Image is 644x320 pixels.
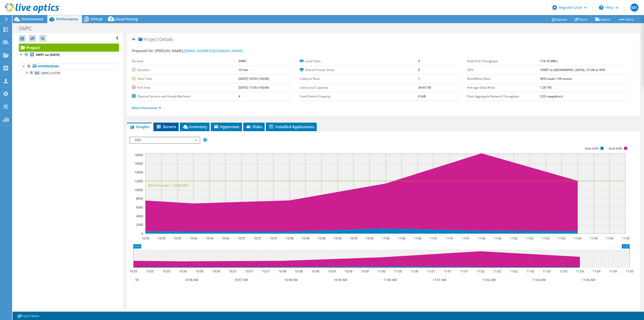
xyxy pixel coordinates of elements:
[418,68,420,72] b: 0
[558,236,566,240] text: 11:03
[467,76,540,81] label: Read/Write Ratio
[300,94,418,99] label: Used Shared Capacity
[163,269,170,273] text: 10:55
[311,269,319,273] text: 10:58
[571,15,591,23] a: Share
[136,223,143,227] text: 2000
[246,124,262,129] span: Disks
[148,183,188,188] text: 95th Percentile = 12128 IOPS
[593,269,600,273] text: 11:04
[394,269,402,273] text: 11:00
[350,236,357,240] text: 10:59
[300,76,418,81] label: Collector Runs
[196,269,204,273] text: 10:56
[134,153,143,157] text: 18000
[134,161,143,166] text: 16000
[286,236,294,240] text: 10:58
[398,236,406,240] text: 11:00
[132,94,238,99] label: Physical Servers and Virtual Machines
[444,269,452,273] text: 11:01
[543,269,551,273] text: 11:03
[527,269,534,273] text: 11:03
[132,48,154,53] label: Prepared for:
[302,236,309,240] text: 10:58
[478,236,486,240] text: 11:02
[418,77,420,81] b: 1
[132,59,238,64] label: Account
[141,231,143,236] text: 0
[606,236,614,240] text: 11:04
[238,59,247,63] b: SWPC
[254,236,261,240] text: 10:57
[590,236,598,240] text: 11:04
[300,67,418,73] label: Shared Cluster Disks
[132,106,161,110] a: More Information
[328,269,336,273] text: 10:59
[609,269,617,273] text: 11:04
[36,53,60,57] b: SWPC on [DATE]
[156,124,176,129] span: Servers
[138,37,158,42] span: Project
[378,269,385,273] text: 11:00
[238,94,240,98] b: 4
[418,85,431,90] b: 34.65 TiB
[300,85,418,90] label: Used Local Capacity
[614,15,638,23] a: More
[278,269,286,273] text: 10:58
[268,124,314,129] span: Installed Applications
[142,236,149,240] text: 10:55
[132,137,197,143] span: IOPS
[540,94,563,98] b: 5.55 megabits/s
[430,236,437,240] text: 11:01
[460,269,468,273] text: 11:01
[345,269,352,273] text: 10:59
[540,68,605,72] b: 18387 at [GEOGRAPHIC_DATA], 12128 at 95%
[540,85,551,90] b: 1.30 TiB
[622,236,630,240] text: 11:05
[411,269,418,273] text: 11:00
[295,269,303,273] text: 10:58
[19,70,119,76] a: SWPCLUSTER
[540,59,558,63] b: 174.10 MB/s
[132,67,238,73] label: Duration
[222,236,229,240] text: 10:56
[245,269,253,273] text: 10:57
[91,17,102,21] span: Virtual
[14,313,43,319] a: Project Notes
[134,170,143,174] text: 14000
[115,17,138,21] span: Cloud Pricing
[206,236,214,240] text: 10:56
[155,48,243,53] span: [PERSON_NAME],
[361,269,369,273] text: 10:59
[547,15,571,23] a: Reports
[366,236,374,240] text: 10:59
[477,269,485,273] text: 11:02
[19,44,119,52] a: Project
[418,94,426,98] b: 0 GiB
[467,85,540,90] label: Average Daily Write
[599,5,603,10] svg: \n
[467,67,540,73] label: IOPS
[462,236,470,240] text: 11:01
[542,236,550,240] text: 11:03
[130,269,137,273] text: 10:55
[179,269,187,273] text: 10:56
[467,59,540,64] label: Peak Disk Throughput
[585,147,599,150] text: Write IOPS
[19,52,119,58] a: SWPC on [DATE]
[158,236,166,240] text: 10:55
[334,236,342,240] text: 10:59
[494,236,502,240] text: 11:02
[190,236,197,240] text: 10:56
[136,205,143,209] text: 6000
[414,236,422,240] text: 11:00
[510,236,518,240] text: 11:02
[238,77,269,81] b: [DATE] 10:55 (+03:00)
[21,17,44,21] span: Environment
[159,36,173,42] span: Details
[446,236,454,240] text: 11:01
[184,48,243,53] a: [EMAIL_ADDRESS][DOMAIN_NAME]
[630,4,638,12] span: MS
[19,63,119,70] a: Hypervisors
[591,15,615,23] a: Export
